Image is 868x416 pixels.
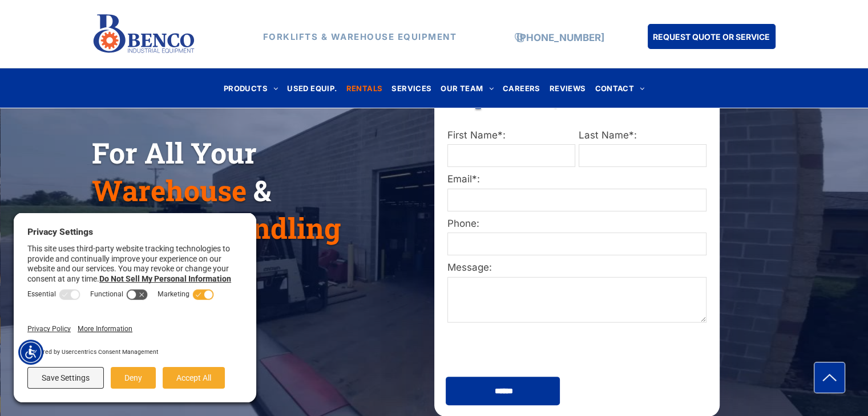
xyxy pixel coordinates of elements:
[648,24,776,49] a: REQUEST QUOTE OR SERVICE
[447,260,706,275] label: Message:
[653,26,770,47] span: REQUEST QUOTE OR SERVICE
[92,134,257,172] span: For All Your
[263,31,457,42] strong: FORKLIFTS & WAREHOUSE EQUIPMENT
[447,330,603,370] iframe: reCAPTCHA
[498,80,545,96] a: CAREERS
[253,172,271,209] span: &
[545,80,591,96] a: REVIEWS
[446,84,704,110] span: Request a Quote or Service!
[387,80,436,96] a: SERVICES
[590,80,649,96] a: CONTACT
[447,172,706,187] label: Email*:
[18,340,43,365] div: Accessibility Menu
[282,80,341,96] a: USED EQUIP.
[92,172,247,209] span: Warehouse
[447,217,706,231] label: Phone:
[447,128,575,143] label: First Name*:
[92,209,341,247] span: Material Handling
[219,80,283,96] a: PRODUCTS
[579,128,706,143] label: Last Name*:
[346,80,383,96] span: RENTALS
[342,80,387,96] a: RENTALS
[516,32,604,43] a: [PHONE_NUMBER]
[436,80,498,96] a: OUR TEAM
